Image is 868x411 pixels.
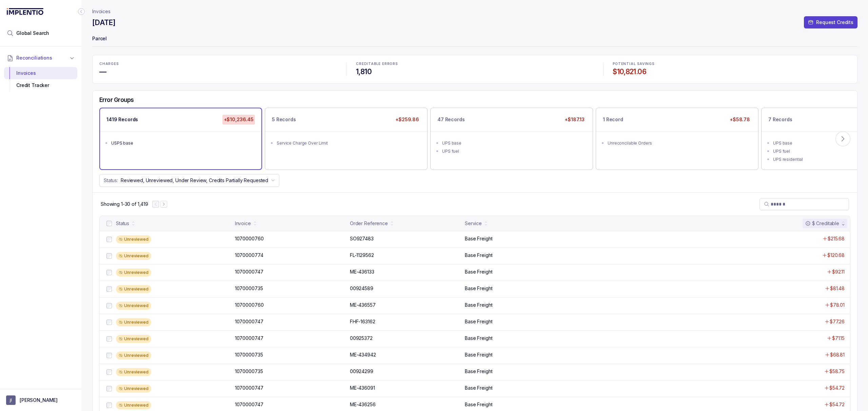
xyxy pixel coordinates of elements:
button: Next Page [160,201,167,208]
div: Unreviewed [116,268,151,277]
div: Unreviewed [116,351,151,360]
input: checkbox-checkbox [106,386,112,391]
div: Order Reference [350,220,388,227]
div: Remaining page entries [101,201,148,208]
h4: — [99,67,337,77]
p: 5 Records [272,116,296,123]
p: 1070000760 [235,302,264,308]
p: $215.68 [828,235,845,242]
div: Status [116,220,129,227]
div: Unreviewed [116,318,151,326]
p: $58.75 [829,368,845,375]
p: SO927483 [350,235,374,242]
p: $81.48 [830,285,845,292]
p: $92.11 [832,268,845,275]
p: Reviewed, Unreviewed, Under Review, Credits Partially Requested [121,177,268,184]
p: ME-436091 [350,385,375,391]
p: $68.81 [830,351,845,358]
p: Base Freight [465,385,492,391]
p: ME-436133 [350,268,374,275]
div: Unreviewed [116,335,151,343]
p: $77.26 [830,318,845,325]
h5: Error Groups [99,96,134,104]
p: ME-434942 [350,351,376,358]
input: checkbox-checkbox [106,237,112,242]
h4: $10,821.06 [613,67,850,77]
span: Global Search [16,30,49,37]
input: checkbox-checkbox [106,303,112,308]
div: UPS base [442,140,585,147]
p: Base Freight [465,235,492,242]
button: User initials[PERSON_NAME] [6,395,75,405]
p: Base Freight [465,252,492,259]
div: Unreviewed [116,401,151,409]
p: 1419 Records [106,116,138,123]
p: $78.01 [830,302,845,308]
p: FHF-163162 [350,318,375,325]
p: 1070000735 [235,368,263,375]
p: 1070000747 [235,318,263,325]
p: +$259.86 [394,115,420,124]
div: Invoice [235,220,251,227]
p: 1070000747 [235,335,263,342]
div: Unreviewed [116,385,151,393]
div: Invoices [9,67,72,79]
p: Showing 1-30 of 1,419 [101,201,148,208]
p: Base Freight [465,335,492,342]
div: Reconciliations [4,66,77,93]
input: checkbox-checkbox [106,369,112,375]
p: 1070000774 [235,252,263,259]
input: checkbox-checkbox [106,270,112,275]
p: 1070000747 [235,268,263,275]
div: Service Charge Over Limit [277,140,420,147]
input: checkbox-checkbox [106,221,112,226]
h4: [DATE] [92,18,115,27]
p: 1070000760 [235,235,264,242]
div: Credit Tracker [9,79,72,91]
p: +$10,236.45 [222,115,255,124]
a: Invoices [92,8,111,15]
span: User initials [6,395,16,405]
button: Reconciliations [4,50,77,65]
button: Request Credits [804,16,857,28]
p: CHARGES [99,62,337,66]
nav: breadcrumb [92,8,111,15]
p: 1070000735 [235,285,263,292]
div: Unreviewed [116,285,151,293]
div: Unreconcilable Orders [608,140,751,147]
p: Parcel [92,33,857,46]
p: 1 Record [603,116,623,123]
div: USPS base [111,140,254,147]
p: ME-436256 [350,401,376,408]
div: UPS fuel [442,148,585,155]
span: Reconciliations [16,55,52,61]
div: Collapse Icon [77,7,85,16]
p: +$58.78 [728,115,751,124]
p: Base Freight [465,401,492,408]
div: Unreviewed [116,368,151,376]
input: checkbox-checkbox [106,253,112,259]
p: Request Credits [816,19,853,26]
p: 00924589 [350,285,373,292]
p: [PERSON_NAME] [20,397,58,404]
div: Unreviewed [116,302,151,310]
input: checkbox-checkbox [106,336,112,342]
div: Service [465,220,482,227]
div: $ Creditable [805,220,839,227]
p: POTENTIAL SAVINGS [613,62,850,66]
p: Base Freight [465,268,492,275]
p: 1070000747 [235,385,263,391]
p: 1070000735 [235,351,263,358]
div: Unreviewed [116,252,151,260]
button: Status:Reviewed, Unreviewed, Under Review, Credits Partially Requested [99,174,279,187]
p: Base Freight [465,285,492,292]
div: Unreviewed [116,235,151,243]
p: FL-1129562 [350,252,374,259]
p: $71.15 [832,335,845,342]
input: checkbox-checkbox [106,320,112,325]
p: Status: [104,177,118,184]
h4: 1,810 [356,67,594,77]
p: Base Freight [465,302,492,308]
input: checkbox-checkbox [106,286,112,292]
input: checkbox-checkbox [106,353,112,358]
